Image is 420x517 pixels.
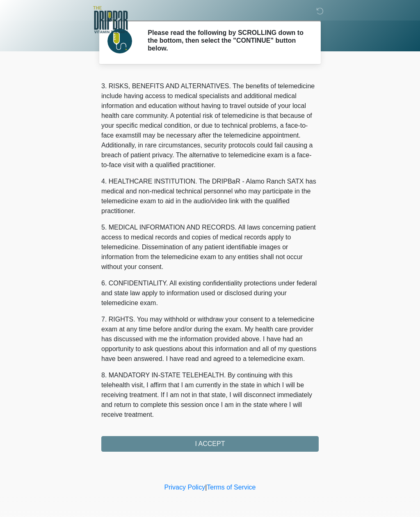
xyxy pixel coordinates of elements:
img: The DRIPBaR - Alamo Ranch SATX Logo [93,6,128,33]
a: Privacy Policy [164,484,205,491]
p: 4. HEALTHCARE INSTITUTION. The DRIPBaR - Alamo Ranch SATX has medical and non-medical technical p... [101,177,319,216]
p: 8. MANDATORY IN-STATE TELEHEALTH. By continuing with this telehealth visit, I affirm that I am cu... [101,370,319,420]
p: 3. RISKS, BENEFITS AND ALTERNATIVES. The benefits of telemedicine include having access to medica... [101,81,319,170]
p: 7. RIGHTS. You may withhold or withdraw your consent to a telemedicine exam at any time before an... [101,315,319,364]
a: | [205,484,207,491]
img: Agent Avatar [107,29,132,53]
p: 5. MEDICAL INFORMATION AND RECORDS. All laws concerning patient access to medical records and cop... [101,223,319,272]
a: Terms of Service [207,484,256,491]
h2: Please read the following by SCROLLING down to the bottom, then select the "CONTINUE" button below. [148,29,306,53]
p: 6. CONFIDENTIALITY. All existing confidentiality protections under federal and state law apply to... [101,278,319,308]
